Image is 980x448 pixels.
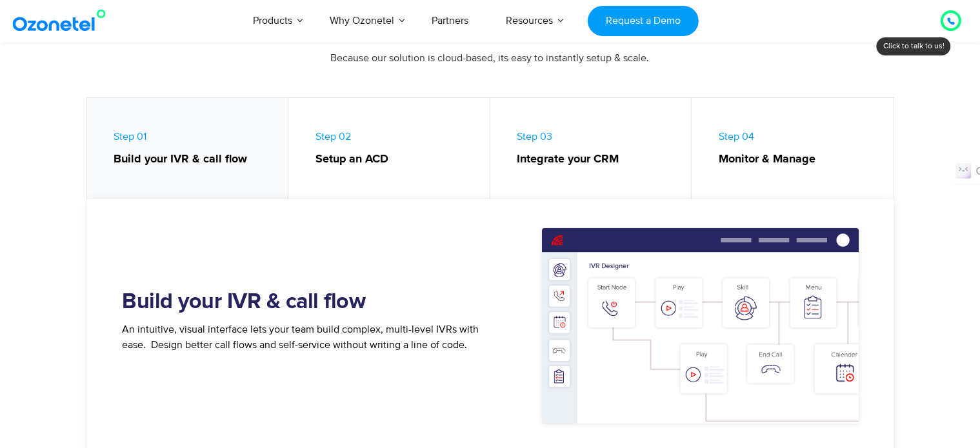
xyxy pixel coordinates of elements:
[490,98,692,206] a: Step 03Integrate your CRM
[529,220,877,433] img: IVR & call flow
[517,151,679,168] strong: Integrate your CRM
[315,151,477,168] strong: Setup an ACD
[114,151,275,168] strong: Build your IVR & call flow
[123,289,490,315] h2: Build your IVR & call flow
[588,6,698,36] a: Request a Demo
[517,130,679,168] span: Step 03
[719,130,881,168] span: Step 04
[114,130,275,168] span: Step 01
[331,52,650,64] span: Because our solution is cloud-based, its easy to instantly setup & scale.
[692,98,894,206] a: Step 04Monitor & Manage
[719,151,881,168] strong: Monitor & Manage
[315,130,477,168] span: Step 02
[123,323,479,351] span: An intuitive, visual interface lets your team build complex, multi-level IVRs with ease. Design b...
[288,98,490,206] a: Step 02Setup an ACD
[87,98,289,206] a: Step 01Build your IVR & call flow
